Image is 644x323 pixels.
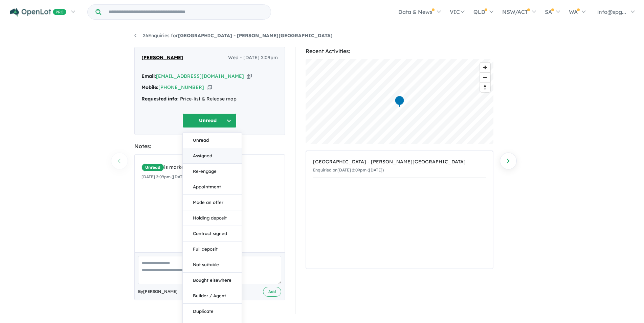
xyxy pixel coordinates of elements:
[134,142,285,151] div: Notes:
[313,158,486,166] div: [GEOGRAPHIC_DATA] - [PERSON_NAME][GEOGRAPHIC_DATA]
[480,82,490,92] button: Reset bearing to north
[183,148,242,164] button: Assigned
[141,73,156,79] strong: Email:
[480,83,490,92] span: Reset bearing to north
[480,73,490,82] span: Zoom out
[158,84,204,90] a: [PHONE_NUMBER]
[178,32,333,39] strong: [GEOGRAPHIC_DATA] - [PERSON_NAME][GEOGRAPHIC_DATA]
[306,59,493,144] canvas: Map
[394,95,404,108] div: Map marker
[228,54,278,62] span: Wed - [DATE] 2:09pm
[10,8,66,17] img: Openlot PRO Logo White
[134,32,333,39] a: 26Enquiries for[GEOGRAPHIC_DATA] - [PERSON_NAME][GEOGRAPHIC_DATA]
[183,273,242,288] button: Bought elsewhere
[247,73,252,80] button: Copy
[183,133,242,148] button: Unread
[263,287,281,297] button: Add
[183,226,242,241] button: Contract signed
[313,167,384,172] small: Enquiried on [DATE] 2:09pm ([DATE])
[183,179,242,195] button: Appointment
[183,257,242,273] button: Not suitable
[156,73,244,79] a: [EMAIL_ADDRESS][DOMAIN_NAME]
[134,32,510,40] nav: breadcrumb
[207,84,212,91] button: Copy
[183,288,242,304] button: Builder / Agent
[183,210,242,226] button: Holding deposit
[183,164,242,179] button: Re-engage
[141,95,278,103] div: Price-list & Release map
[183,195,242,210] button: Made an offer
[597,8,626,15] span: info@spg...
[141,84,158,90] strong: Mobile:
[313,155,486,178] a: [GEOGRAPHIC_DATA] - [PERSON_NAME][GEOGRAPHIC_DATA]Enquiried on[DATE] 2:09pm ([DATE])
[141,96,179,102] strong: Requested info:
[182,113,237,128] button: Unread
[480,63,490,72] button: Zoom in
[306,47,493,56] div: Recent Activities:
[480,72,490,82] button: Zoom out
[141,174,188,179] small: [DATE] 2:09pm ([DATE])
[141,163,284,171] div: is marked.
[141,54,183,62] span: [PERSON_NAME]
[183,304,242,319] button: Duplicate
[141,163,164,171] span: Unread
[183,241,242,257] button: Full deposit
[103,5,269,19] input: Try estate name, suburb, builder or developer
[138,288,178,295] span: By [PERSON_NAME]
